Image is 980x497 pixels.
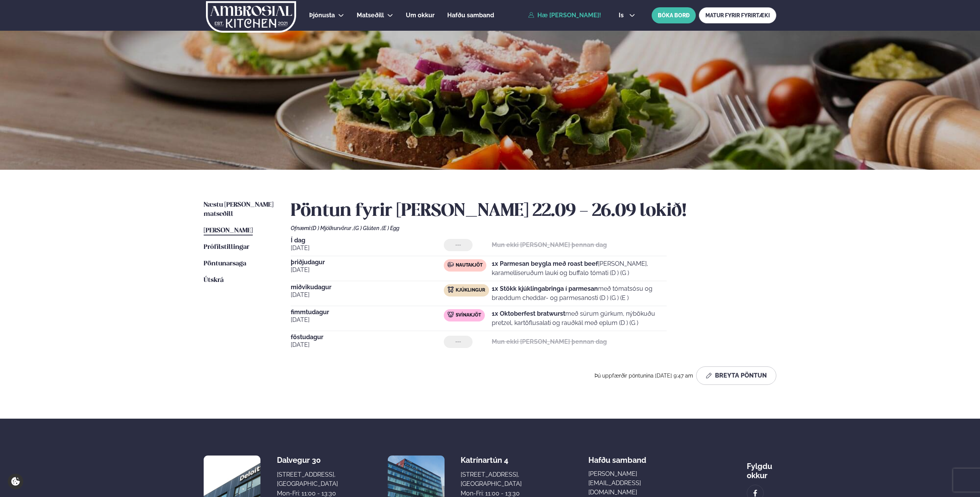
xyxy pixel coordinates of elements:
h2: Pöntun fyrir [PERSON_NAME] 22.09 - 26.09 lokið! [291,200,776,222]
span: (E ) Egg [382,225,399,231]
span: [DATE] [291,265,444,275]
span: Um okkur [406,12,435,19]
a: Næstu [PERSON_NAME] matseðill [204,200,275,219]
img: beef.svg [448,262,454,268]
span: [DATE] [291,340,444,350]
span: Í dag [291,237,444,244]
a: Hafðu samband [447,11,494,20]
span: Hafðu samband [447,12,494,19]
span: (D ) Mjólkurvörur , [311,225,354,231]
span: föstudagur [291,334,444,340]
a: Þjónusta [309,11,335,20]
span: --- [455,339,461,345]
span: Nautakjöt [456,262,483,268]
span: Þjónusta [309,12,335,19]
span: [DATE] [291,244,444,253]
span: is [619,12,626,18]
img: pork.svg [448,311,454,318]
a: Um okkur [406,11,435,20]
a: Útskrá [204,276,224,285]
span: Þú uppfærðir pöntunina [DATE] 9:47 am [595,373,693,379]
span: Matseðill [357,12,384,19]
span: þriðjudagur [291,259,444,265]
span: Hafðu samband [588,449,646,465]
span: Útskrá [204,277,224,283]
span: Kjúklingur [456,287,485,293]
span: Pöntunarsaga [204,260,246,267]
div: [STREET_ADDRESS], [GEOGRAPHIC_DATA] [277,470,338,489]
button: is [613,12,641,18]
strong: 1x Parmesan beygla með roast beef [492,260,598,267]
div: [STREET_ADDRESS], [GEOGRAPHIC_DATA] [461,470,522,489]
span: Svínakjöt [456,312,481,318]
a: Hæ [PERSON_NAME]! [528,12,601,19]
p: með súrum gúrkum, nýbökuðu pretzel, kartöflusalati og rauðkál með eplum (D ) (G ) [492,309,667,328]
span: Næstu [PERSON_NAME] matseðill [204,202,273,217]
a: Prófílstillingar [204,243,249,252]
span: fimmtudagur [291,309,444,315]
div: Ofnæmi: [291,225,776,231]
img: logo [205,1,297,33]
div: Katrínartún 4 [461,456,522,465]
a: Cookie settings [8,474,23,489]
span: [PERSON_NAME] [204,227,253,234]
p: [PERSON_NAME], karamelliseruðum lauki og buffalo tómati (D ) (G ) [492,259,667,278]
span: --- [455,242,461,248]
span: [DATE] [291,290,444,300]
strong: 1x Oktoberfest bratwurst [492,310,565,317]
a: [PERSON_NAME][EMAIL_ADDRESS][DOMAIN_NAME] [588,469,680,497]
a: [PERSON_NAME] [204,226,253,235]
p: með tómatsósu og bræddum cheddar- og parmesanosti (D ) (G ) (E ) [492,284,667,303]
div: Dalvegur 30 [277,456,338,465]
span: miðvikudagur [291,284,444,290]
img: chicken.svg [448,287,454,293]
strong: 1x Stökk kjúklingabringa í parmesan [492,285,598,292]
button: Breyta Pöntun [696,366,776,385]
strong: Mun ekki [PERSON_NAME] þennan dag [492,338,607,345]
div: Fylgdu okkur [747,456,776,480]
a: Pöntunarsaga [204,259,246,268]
a: MATUR FYRIR FYRIRTÆKI [699,7,776,23]
span: [DATE] [291,315,444,325]
button: BÓKA BORÐ [652,7,696,23]
span: Prófílstillingar [204,244,249,250]
a: Matseðill [357,11,384,20]
span: (G ) Glúten , [354,225,382,231]
strong: Mun ekki [PERSON_NAME] þennan dag [492,241,607,248]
